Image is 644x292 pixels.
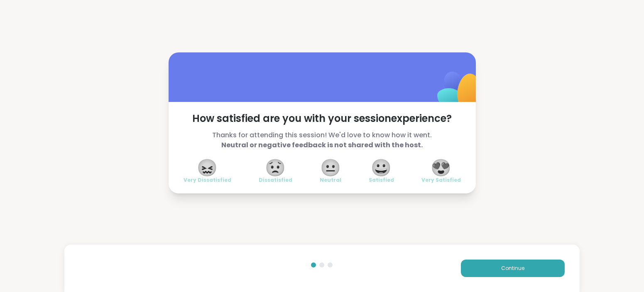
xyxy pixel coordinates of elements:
button: Continue [461,260,565,277]
span: How satisfied are you with your session experience? [184,112,461,125]
span: Very Satisfied [421,177,461,183]
span: Thanks for attending this session! We'd love to know how it went. [184,130,461,150]
span: Satisfied [369,177,394,183]
span: 😀 [371,160,392,175]
span: Neutral [320,177,341,183]
b: Neutral or negative feedback is not shared with the host. [221,140,423,150]
span: 😐 [320,160,341,175]
span: 😟 [265,160,286,175]
span: Continue [501,265,524,272]
span: 😍 [431,160,451,175]
img: ShareWell Logomark [418,50,500,133]
span: Very Dissatisfied [184,177,231,183]
span: 😖 [197,160,218,175]
span: Dissatisfied [259,177,292,183]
